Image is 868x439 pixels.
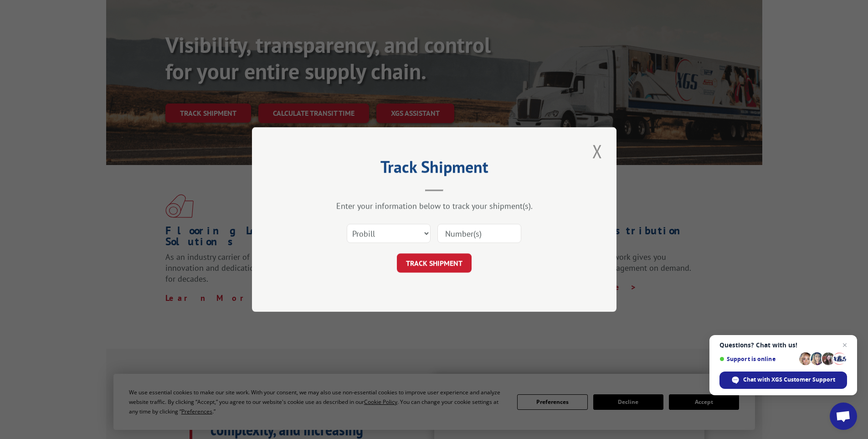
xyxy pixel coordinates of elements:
[719,341,847,349] span: Questions? Chat with us!
[590,139,605,164] button: Close modal
[719,356,796,362] span: Support is online
[743,376,835,384] span: Chat with XGS Customer Support
[719,372,847,389] span: Chat with XGS Customer Support
[830,403,857,430] a: Open chat
[298,201,571,211] div: Enter your information below to track your shipment(s).
[437,224,521,243] input: Number(s)
[397,253,472,273] button: TRACK SHIPMENT
[298,160,571,178] h2: Track Shipment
